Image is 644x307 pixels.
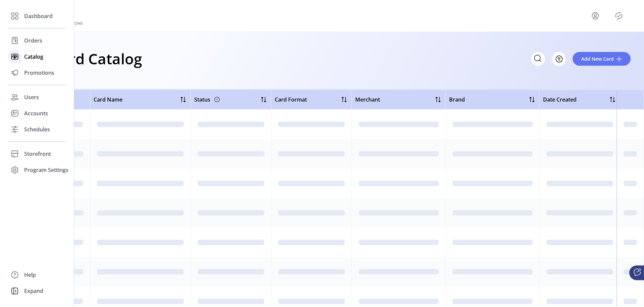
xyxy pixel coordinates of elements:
[24,69,54,77] span: Promotions
[24,271,36,279] span: Help
[355,96,380,104] span: Merchant
[24,12,53,20] span: Dashboard
[24,150,51,158] span: Storefront
[24,37,42,45] span: Orders
[449,96,465,104] span: Brand
[194,94,221,105] div: Status
[531,52,545,66] input: Search
[613,10,624,21] button: Publisher Panel
[24,125,50,133] span: Schedules
[51,47,142,70] h1: Card Catalog
[24,53,43,61] span: Catalog
[94,96,122,104] span: Card Name
[552,52,566,66] button: Filter Button
[590,10,601,21] button: menu
[573,52,631,66] button: Add New Card
[24,166,68,174] span: Program Settings
[24,109,48,117] span: Accounts
[24,287,43,295] span: Expand
[275,96,307,104] span: Card Format
[543,96,577,104] span: Date Created
[581,55,614,62] span: Add New Card
[24,93,39,101] span: Users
